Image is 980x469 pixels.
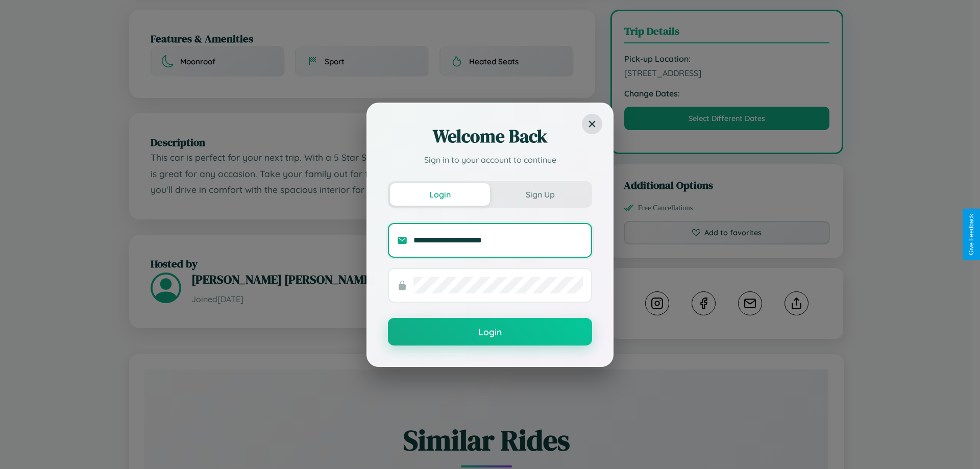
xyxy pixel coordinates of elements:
[490,183,590,206] button: Sign Up
[390,183,490,206] button: Login
[968,214,975,255] div: Give Feedback
[388,154,592,166] p: Sign in to your account to continue
[388,318,592,345] button: Login
[388,124,592,149] h2: Welcome Back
